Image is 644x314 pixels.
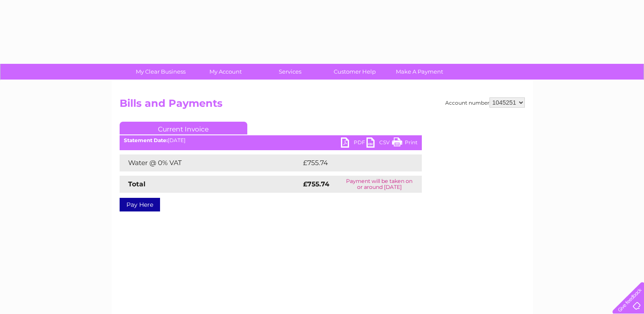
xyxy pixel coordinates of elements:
td: Water @ 0% VAT [120,154,301,171]
a: Make A Payment [384,64,455,80]
a: Pay Here [120,198,160,211]
a: CSV [366,137,392,150]
a: Current Invoice [120,122,247,134]
a: Customer Help [320,64,390,80]
a: My Account [190,64,260,80]
td: £755.74 [301,154,406,171]
a: My Clear Business [126,64,196,80]
strong: Total [128,180,146,188]
strong: £755.74 [303,180,329,188]
div: Account number [445,97,525,108]
div: [DATE] [120,137,422,143]
h2: Bills and Payments [120,97,525,114]
a: PDF [341,137,366,150]
a: Print [392,137,418,150]
b: Statement Date: [124,137,168,143]
td: Payment will be taken on or around [DATE] [337,176,421,193]
a: Services [255,64,325,80]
